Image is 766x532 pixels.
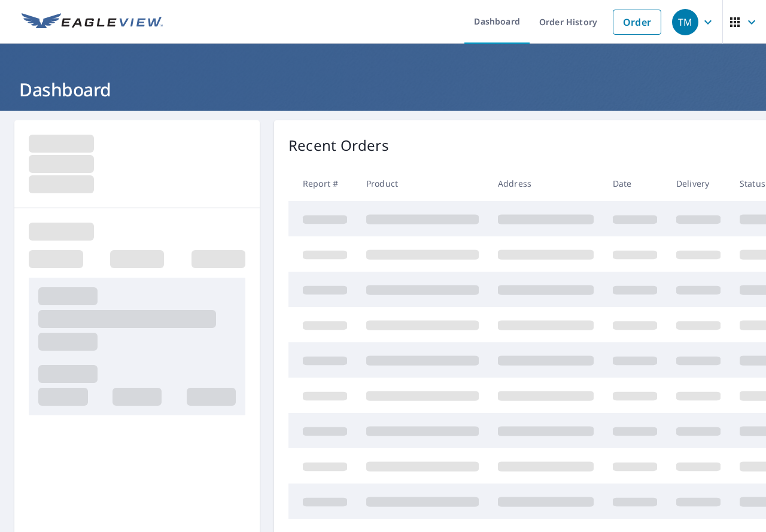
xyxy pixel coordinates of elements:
a: Order [613,10,661,35]
div: TM [672,9,698,35]
th: Report # [288,166,357,201]
th: Product [357,166,488,201]
th: Address [488,166,603,201]
img: EV Logo [22,13,163,31]
th: Delivery [667,166,730,201]
p: Recent Orders [288,135,389,156]
h1: Dashboard [14,77,752,102]
th: Date [603,166,667,201]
